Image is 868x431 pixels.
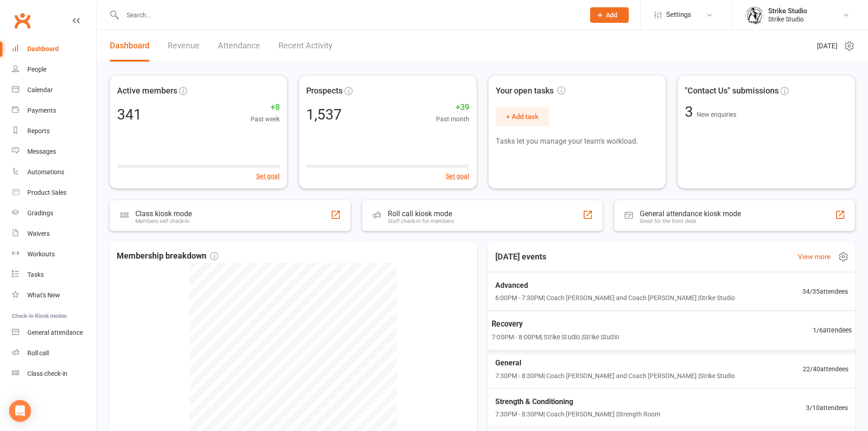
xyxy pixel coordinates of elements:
span: 7:00PM - 8:00PM | Strike Studio | Strike Studio [492,332,619,342]
a: Gradings [12,203,96,223]
span: Past month [436,114,469,124]
span: New enquiries [697,111,736,118]
a: Automations [12,162,96,182]
span: 7:30PM - 8:30PM | Coach [PERSON_NAME] and Coach [PERSON_NAME] | Strike Studio [495,370,734,380]
a: Tasks [12,265,96,285]
span: 6:00PM - 7:30PM | Coach [PERSON_NAME] and Coach [PERSON_NAME] | Strike Studio [495,293,735,303]
div: 341 [117,107,142,122]
span: Recovery [492,318,619,330]
span: 34 / 35 attendees [802,286,848,296]
span: Past week [251,114,280,124]
div: Great for the front desk [640,218,741,224]
span: +8 [251,101,280,114]
div: Class check-in [27,370,67,377]
div: Tasks [27,271,44,278]
span: 22 / 40 attendees [802,364,848,374]
a: View more [798,251,831,262]
span: "Contact Us" submissions [685,84,779,98]
span: +39 [436,101,469,114]
div: Product Sales [27,189,67,196]
a: Clubworx [11,9,34,32]
div: Class kiosk mode [135,209,192,218]
a: Waivers [12,223,96,244]
button: Add [590,7,629,23]
span: [DATE] [817,41,837,52]
span: Your open tasks [496,84,565,98]
span: 3 [685,103,697,120]
img: thumb_image1723780799.png [745,6,764,24]
a: Dashboard [12,39,96,59]
div: 1,537 [306,107,342,122]
h3: [DATE] events [488,249,554,265]
a: Product Sales [12,182,96,203]
a: Calendar [12,80,96,100]
div: General attendance [27,329,83,336]
div: Waivers [27,230,50,237]
span: Settings [666,5,691,25]
a: Workouts [12,244,96,265]
button: Set goal [446,171,469,181]
button: Set goal [256,171,280,181]
a: General attendance kiosk mode [12,322,96,343]
a: What's New [12,285,96,306]
div: Messages [27,148,56,155]
div: Roll call kiosk mode [388,209,454,218]
div: Members self check-in [135,218,192,224]
div: Reports [27,127,50,135]
div: Strike Studio [768,7,807,15]
input: Search... [120,9,578,21]
span: Add [606,11,617,19]
div: Staff check-in for members [388,218,454,224]
div: Gradings [27,209,53,217]
a: Revenue [168,30,200,62]
span: 1 / 6 attendees [812,325,852,335]
div: People [27,66,46,73]
span: Membership breakdown [117,249,218,263]
div: Calendar [27,86,53,93]
a: Recent Activity [278,30,333,62]
div: Workouts [27,250,55,258]
a: Class kiosk mode [12,363,96,384]
div: Dashboard [27,45,59,52]
div: What's New [27,291,60,299]
div: Roll call [27,349,49,357]
span: 3 / 10 attendees [806,403,848,413]
span: Strength & Conditioning [495,396,660,408]
div: Strike Studio [768,15,807,23]
a: Roll call [12,343,96,363]
span: Advanced [495,280,735,291]
button: + Add task [496,107,549,126]
span: General [495,357,734,369]
a: Dashboard [110,30,149,62]
a: Messages [12,141,96,162]
span: Prospects [306,84,343,98]
a: Reports [12,121,96,141]
p: Tasks let you manage your team's workload. [496,135,658,147]
div: Open Intercom Messenger [9,400,31,422]
a: People [12,59,96,80]
div: Payments [27,107,56,114]
span: 7:30PM - 8:30PM | Coach [PERSON_NAME] | Strength Room [495,409,660,419]
div: Automations [27,168,64,176]
div: General attendance kiosk mode [640,209,741,218]
a: Payments [12,100,96,121]
a: Attendance [218,30,260,62]
span: Active members [117,84,177,98]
